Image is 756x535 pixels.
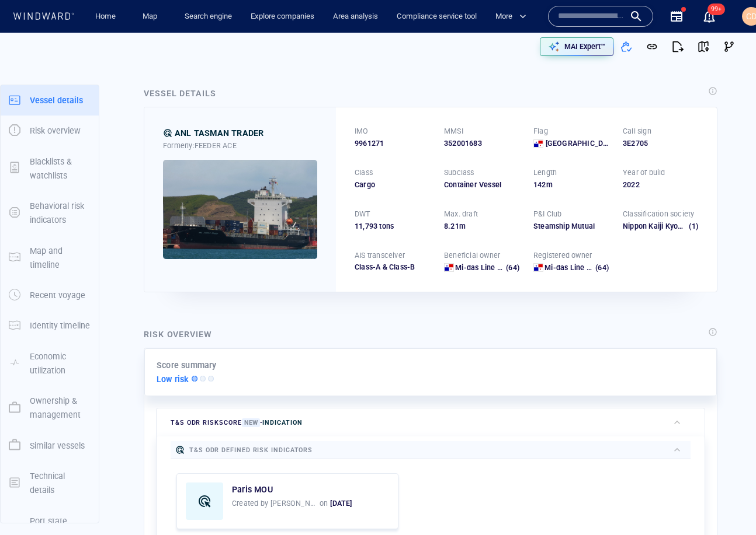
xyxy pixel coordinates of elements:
[1,477,99,488] a: Technical details
[30,319,90,333] p: Identity timeline
[246,6,319,27] a: Explore companies
[86,6,124,27] button: Home
[30,199,91,228] p: Behavioral risk indicators
[533,250,592,261] p: Registered owner
[1,251,99,263] a: Map and timeline
[533,209,562,219] p: P&I Club
[623,221,687,232] div: Nippon Kaiji Kyokai (ClassNK)
[623,138,698,149] div: 3E2705
[444,126,463,137] p: MMSI
[533,180,546,189] span: 142
[30,349,91,378] p: Economic utilization
[691,34,716,60] button: View on map
[450,222,459,230] span: 21
[1,116,99,146] button: Risk overview
[1,280,99,310] button: Recent voyage
[189,446,313,454] span: T&S ODR defined risk indicators
[504,263,519,273] span: (64)
[355,263,380,271] span: Class-A
[355,209,370,219] p: DWT
[157,372,189,386] p: Low risk
[30,244,91,272] p: Map and timeline
[706,482,747,526] iframe: Chat
[444,250,500,261] p: Beneficial owner
[491,6,536,27] button: More
[687,221,698,232] span: (1)
[444,180,519,190] div: Container Vessel
[702,9,716,23] div: Notification center
[232,482,273,496] a: Paris MOU
[133,6,171,27] button: Map
[232,498,352,509] p: Created by on
[355,126,369,137] p: IMO
[623,209,694,219] p: Classification society
[383,263,387,271] span: &
[262,419,302,426] span: Indication
[330,498,352,509] p: [DATE]
[716,34,742,60] button: Visual Link Analysis
[1,386,99,431] button: Ownership & management
[444,209,478,219] p: Max. draft
[1,94,99,105] a: Vessel details
[163,160,317,259] img: 6338760fdb6d820b441bb156_0
[144,327,212,341] div: Risk overview
[533,126,548,137] p: Flag
[380,263,415,271] span: Class-B
[448,222,450,230] span: .
[30,155,91,183] p: Blacklists & watchlists
[392,6,481,27] a: Compliance service tool
[623,221,698,232] div: Nippon Kaiji Kyokai (ClassNK)
[271,498,317,509] p: [PERSON_NAME]
[444,167,474,178] p: Subclass
[1,207,99,218] a: Behavioral risk indicators
[495,10,526,23] span: More
[459,222,466,230] span: m
[30,469,91,498] p: Technical details
[545,263,600,272] span: Mi-das Line S.a.
[328,6,383,27] a: Area analysis
[30,124,81,138] p: Risk overview
[180,6,237,27] a: Search engine
[1,125,99,136] a: Risk overview
[1,191,99,236] button: Behavioral risk indicators
[613,34,639,60] button: Add to vessel list
[1,341,99,386] button: Economic utilization
[1,85,99,116] button: Vessel details
[623,126,651,137] p: Call sign
[355,180,430,190] div: Cargo
[1,431,99,461] button: Similar vessels
[242,418,260,427] span: New
[144,86,216,100] div: Vessel details
[138,6,166,27] a: Map
[1,439,99,450] a: Similar vessels
[545,263,609,273] a: Mi-das Line S.a. (64)
[171,418,303,427] span: T&S ODR risk score -
[533,221,609,232] div: Steamship Mutual
[444,222,448,230] span: 8
[1,310,99,341] button: Identity timeline
[455,263,519,273] a: Mi-das Line S.a. (64)
[163,128,172,138] div: T&S ODR defined risk: indication
[1,461,99,506] button: Technical details
[30,93,83,107] p: Vessel details
[533,167,557,178] p: Length
[540,37,613,56] button: MAI Expert™
[665,34,691,60] button: Export report
[30,439,85,453] p: Similar vessels
[271,498,317,509] div: Chloe
[1,146,99,191] button: Blacklists & watchlists
[546,180,553,189] span: m
[546,138,609,149] span: [GEOGRAPHIC_DATA]
[175,126,263,140] div: ANL TASMAN TRADER
[564,41,605,52] p: MAI Expert™
[1,236,99,281] button: Map and timeline
[623,180,698,190] div: 2022
[355,138,384,149] span: 9961271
